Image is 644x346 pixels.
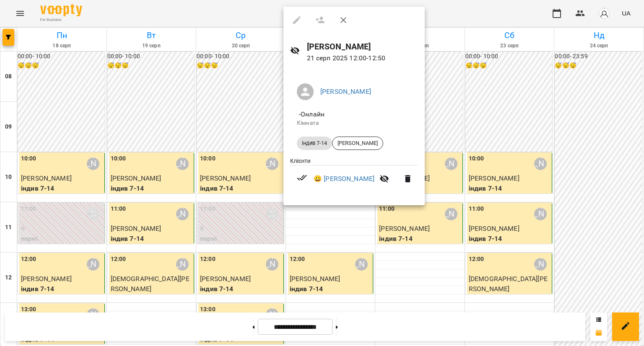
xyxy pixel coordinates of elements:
div: [PERSON_NAME] [332,137,383,150]
a: [PERSON_NAME] [320,88,371,96]
svg: Візит сплачено [297,173,307,183]
a: 😀 [PERSON_NAME] [314,174,374,184]
p: 21 серп 2025 12:00 - 12:50 [307,53,418,63]
span: індив 7-14 [297,139,332,147]
h6: [PERSON_NAME] [307,40,418,53]
ul: Клієнти [290,157,418,196]
p: Кімната [297,119,411,127]
span: - Онлайн [297,110,326,118]
span: [PERSON_NAME] [332,139,383,147]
